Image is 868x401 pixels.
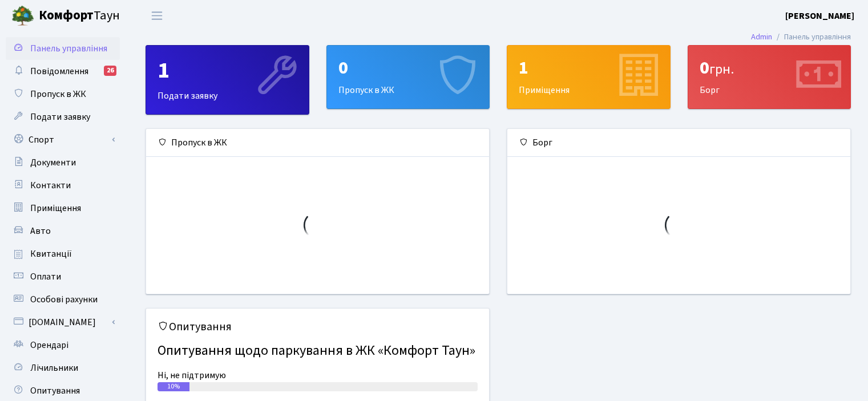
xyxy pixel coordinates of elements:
a: Спорт [6,128,120,151]
b: Комфорт [39,6,94,25]
b: [PERSON_NAME] [785,10,854,22]
div: Борг [507,129,850,157]
div: Подати заявку [146,46,309,114]
div: Борг [688,46,851,108]
span: Орендарі [30,339,68,351]
div: 26 [104,66,116,76]
a: Панель управління [6,37,120,60]
span: Подати заявку [30,111,90,123]
div: Ні, не підтримую [158,368,478,382]
span: грн. [709,59,734,79]
a: Лічильники [6,357,120,379]
h4: Опитування щодо паркування в ЖК «Комфорт Таун» [158,338,478,364]
a: Admin [751,31,772,43]
span: Квитанції [30,248,72,260]
a: Пропуск в ЖК [6,83,120,106]
button: Переключити навігацію [143,6,171,25]
div: 1 [519,57,659,79]
a: [PERSON_NAME] [785,9,854,23]
a: Контакти [6,174,120,197]
a: 1Подати заявку [146,45,309,115]
span: Таун [39,6,120,26]
span: Лічильники [30,362,78,374]
span: Авто [30,225,51,237]
a: Документи [6,151,120,174]
span: Пропуск в ЖК [30,88,86,100]
span: Повідомлення [30,65,88,78]
a: Орендарі [6,334,120,357]
h5: Опитування [158,320,478,334]
a: Оплати [6,265,120,288]
div: 0 [338,57,478,79]
a: Повідомлення26 [6,60,120,83]
a: [DOMAIN_NAME] [6,311,120,334]
span: Контакти [30,179,71,192]
nav: breadcrumb [734,25,868,49]
a: 0Пропуск в ЖК [326,45,490,109]
a: 1Приміщення [507,45,671,109]
li: Панель управління [772,31,851,43]
a: Квитанції [6,242,120,265]
img: logo.png [11,5,34,27]
div: Пропуск в ЖК [146,129,489,157]
a: Авто [6,220,120,242]
span: Панель управління [30,42,107,55]
span: Оплати [30,270,61,283]
span: Особові рахунки [30,293,98,306]
span: Документи [30,156,76,169]
span: Опитування [30,384,80,397]
div: 1 [158,57,297,84]
a: Особові рахунки [6,288,120,311]
div: 0 [700,57,839,79]
a: Подати заявку [6,106,120,128]
span: Приміщення [30,202,81,214]
div: 10% [158,382,189,391]
div: Приміщення [507,46,670,108]
a: Приміщення [6,197,120,220]
div: Пропуск в ЖК [327,46,490,108]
